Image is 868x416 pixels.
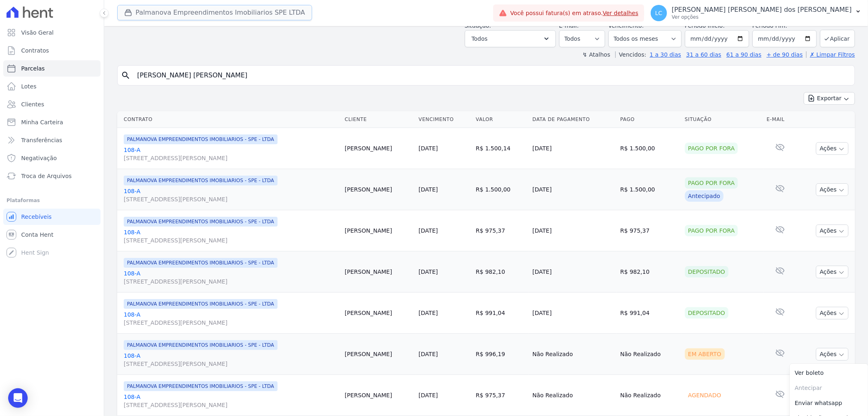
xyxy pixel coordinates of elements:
a: 1 a 30 dias [650,51,681,58]
div: Pago por fora [685,225,738,236]
th: E-mail [763,111,797,128]
a: 108-A[STREET_ADDRESS][PERSON_NAME] [124,352,338,368]
span: Todos [472,34,488,44]
span: Contratos [21,46,49,55]
span: Transferências [21,136,62,144]
td: [PERSON_NAME] [341,251,415,293]
a: 108-A[STREET_ADDRESS][PERSON_NAME] [124,187,338,203]
button: Ações [816,348,848,361]
span: Você possui fatura(s) em atraso. [510,9,638,18]
button: Ações [816,183,848,196]
a: 31 a 60 dias [686,51,721,58]
div: Antecipado [685,190,724,202]
a: Recebíveis [3,209,101,225]
a: Parcelas [3,60,101,77]
button: Ações [816,225,848,237]
td: R$ 1.500,14 [472,128,529,169]
th: Situação [682,111,763,128]
td: [PERSON_NAME] [341,375,415,416]
span: [STREET_ADDRESS][PERSON_NAME] [124,154,338,162]
a: 108-A[STREET_ADDRESS][PERSON_NAME] [124,269,338,286]
span: [STREET_ADDRESS][PERSON_NAME] [124,195,338,203]
a: 61 a 90 dias [726,51,761,58]
input: Buscar por nome do lote ou do cliente [132,67,851,84]
span: LC [655,10,662,16]
td: [PERSON_NAME] [341,293,415,334]
a: Negativação [3,150,101,166]
td: R$ 996,19 [472,334,529,375]
a: + de 90 dias [767,51,803,58]
td: [DATE] [529,293,617,334]
button: Exportar [804,92,855,105]
span: Clientes [21,100,44,108]
td: [PERSON_NAME] [341,334,415,375]
a: Contratos [3,42,101,59]
td: R$ 1.500,00 [472,169,529,210]
td: R$ 975,37 [472,210,529,251]
div: Agendado [685,390,724,401]
button: Todos [465,30,556,47]
span: Troca de Arquivos [21,172,72,180]
span: [STREET_ADDRESS][PERSON_NAME] [124,319,338,327]
td: Não Realizado [617,375,682,416]
span: Antecipar [790,381,868,396]
th: Cliente [341,111,415,128]
a: Clientes [3,96,101,112]
button: Ações [816,266,848,278]
td: Não Realizado [529,334,617,375]
i: search [121,70,131,80]
a: Conta Hent [3,227,101,243]
a: Visão Geral [3,24,101,41]
span: Conta Hent [21,231,53,239]
th: Contrato [117,111,341,128]
div: Em Aberto [685,348,725,360]
span: Parcelas [21,64,45,73]
a: Ver boleto [790,365,868,381]
span: Minha Carteira [21,118,63,126]
button: Aplicar [820,30,855,47]
td: [DATE] [529,210,617,251]
a: 108-A[STREET_ADDRESS][PERSON_NAME] [124,146,338,162]
span: PALMANOVA EMPREENDIMENTOS IMOBILIARIOS - SPE - LTDA [124,258,278,268]
a: 108-A[STREET_ADDRESS][PERSON_NAME] [124,310,338,327]
span: PALMANOVA EMPREENDIMENTOS IMOBILIARIOS - SPE - LTDA [124,134,278,144]
td: R$ 975,37 [472,375,529,416]
td: R$ 1.500,00 [617,169,682,210]
td: R$ 982,10 [472,251,529,293]
span: [STREET_ADDRESS][PERSON_NAME] [124,360,338,368]
td: R$ 975,37 [617,210,682,251]
a: [DATE] [419,351,438,357]
a: 108-A[STREET_ADDRESS][PERSON_NAME] [124,228,338,244]
td: Não Realizado [617,334,682,375]
th: Pago [617,111,682,128]
div: Pago por fora [685,143,738,154]
th: Vencimento [415,111,473,128]
a: [DATE] [419,269,438,275]
span: PALMANOVA EMPREENDIMENTOS IMOBILIARIOS - SPE - LTDA [124,299,278,309]
td: Não Realizado [529,375,617,416]
td: R$ 991,04 [472,293,529,334]
a: [DATE] [419,145,438,152]
td: [DATE] [529,169,617,210]
span: [STREET_ADDRESS][PERSON_NAME] [124,236,338,244]
label: ↯ Atalhos [582,51,610,58]
button: Ações [816,142,848,155]
a: [DATE] [419,310,438,316]
button: Ações [816,307,848,319]
span: PALMANOVA EMPREENDIMENTOS IMOBILIARIOS - SPE - LTDA [124,176,278,185]
span: Lotes [21,82,37,90]
td: [PERSON_NAME] [341,210,415,251]
td: R$ 1.500,00 [617,128,682,169]
a: [DATE] [419,227,438,234]
td: R$ 991,04 [617,293,682,334]
div: Depositado [685,266,728,277]
td: [PERSON_NAME] [341,169,415,210]
span: PALMANOVA EMPREENDIMENTOS IMOBILIARIOS - SPE - LTDA [124,340,278,350]
th: Valor [472,111,529,128]
a: Lotes [3,78,101,95]
a: Transferências [3,132,101,148]
a: 108-A[STREET_ADDRESS][PERSON_NAME] [124,393,338,409]
td: [DATE] [529,251,617,293]
button: LC [PERSON_NAME] [PERSON_NAME] dos [PERSON_NAME] Ver opções [644,2,868,24]
a: Ver detalhes [603,10,638,16]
